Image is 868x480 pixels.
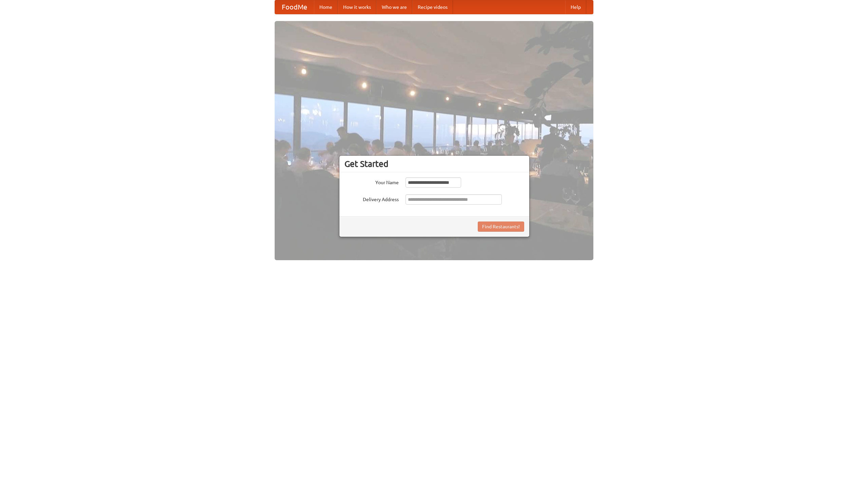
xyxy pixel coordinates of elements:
a: Help [565,0,586,14]
a: Home [314,0,338,14]
label: Your Name [344,177,399,186]
a: FoodMe [275,0,314,14]
label: Delivery Address [344,194,399,203]
a: Recipe videos [412,0,453,14]
a: How it works [338,0,376,14]
a: Who we are [376,0,412,14]
h3: Get Started [344,159,524,169]
button: Find Restaurants! [478,222,524,232]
